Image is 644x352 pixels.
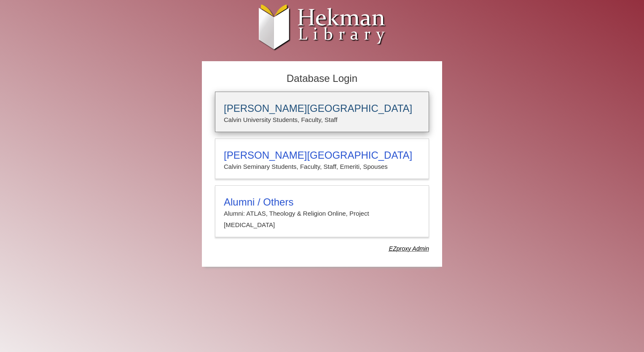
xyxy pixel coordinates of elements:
dfn: Use Alumni login [389,245,429,252]
p: Alumni: ATLAS, Theology & Religion Online, Project [MEDICAL_DATA] [224,208,420,230]
h2: Database Login [211,70,433,87]
h3: Alumni / Others [224,196,420,208]
h3: [PERSON_NAME][GEOGRAPHIC_DATA] [224,103,420,114]
a: [PERSON_NAME][GEOGRAPHIC_DATA]Calvin Seminary Students, Faculty, Staff, Emeriti, Spouses [215,138,429,179]
p: Calvin Seminary Students, Faculty, Staff, Emeriti, Spouses [224,161,420,172]
summary: Alumni / OthersAlumni: ATLAS, Theology & Religion Online, Project [MEDICAL_DATA] [224,196,420,230]
p: Calvin University Students, Faculty, Staff [224,114,420,125]
h3: [PERSON_NAME][GEOGRAPHIC_DATA] [224,149,420,161]
a: [PERSON_NAME][GEOGRAPHIC_DATA]Calvin University Students, Faculty, Staff [215,92,429,132]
